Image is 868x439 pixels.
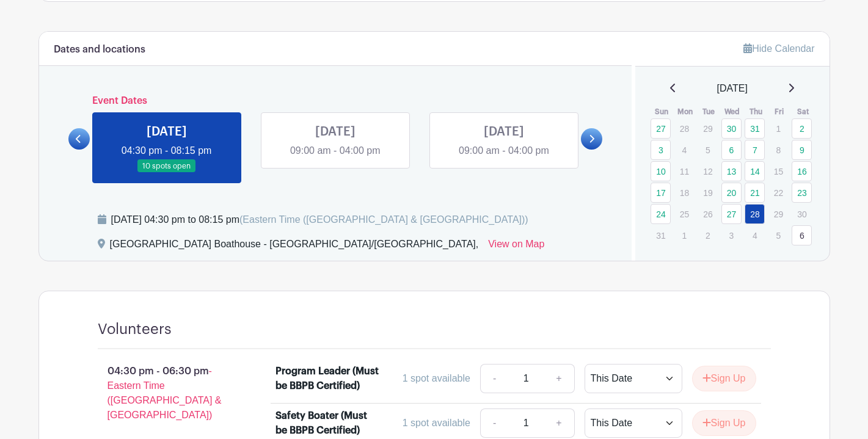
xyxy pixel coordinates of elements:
p: 31 [651,226,671,245]
p: 25 [674,205,695,223]
button: Sign Up [692,366,756,391]
button: Sign Up [692,410,756,436]
p: 4 [674,140,695,159]
a: 17 [651,183,671,203]
p: 26 [698,205,718,223]
th: Fri [768,106,792,118]
p: 8 [768,140,789,159]
div: Safety Boater (Must be BBPB Certified) [275,408,381,438]
a: 10 [651,161,671,181]
a: 27 [651,118,671,139]
p: 3 [721,226,742,245]
p: 5 [698,140,718,159]
a: 6 [721,140,742,160]
th: Wed [721,106,745,118]
span: [DATE] [717,81,748,96]
a: 31 [745,118,765,139]
a: 30 [721,118,742,139]
a: - [480,408,508,438]
div: Program Leader (Must be BBPB Certified) [275,364,381,393]
a: View on Map [488,237,544,256]
a: 21 [745,183,765,203]
p: 1 [674,226,695,245]
th: Sun [650,106,674,118]
th: Sat [791,106,815,118]
a: 3 [651,140,671,160]
p: 22 [768,183,789,202]
h4: Volunteers [98,321,172,338]
div: 1 spot available [403,416,470,430]
th: Mon [674,106,698,118]
p: 29 [698,119,718,138]
a: 20 [721,183,742,203]
p: 19 [698,183,718,202]
span: - Eastern Time ([GEOGRAPHIC_DATA] & [GEOGRAPHIC_DATA]) [108,366,222,420]
p: 2 [698,226,718,245]
a: 28 [745,204,765,224]
a: 16 [792,161,812,181]
h6: Dates and locations [54,44,145,56]
a: 13 [721,161,742,181]
a: 6 [792,225,812,245]
a: 24 [651,204,671,224]
a: 14 [745,161,765,181]
p: 1 [768,119,789,138]
p: 15 [768,162,789,181]
a: Hide Calendar [743,43,814,54]
p: 11 [674,162,695,181]
p: 18 [674,183,695,202]
a: - [480,364,508,393]
p: 29 [768,205,789,223]
h6: Event Dates [90,95,582,107]
a: 23 [792,183,812,203]
a: 7 [745,140,765,160]
p: 5 [768,226,789,245]
a: 9 [792,140,812,160]
p: 30 [792,205,812,223]
a: + [544,364,574,393]
p: 4 [745,226,765,245]
th: Tue [697,106,721,118]
div: [GEOGRAPHIC_DATA] Boathouse - [GEOGRAPHIC_DATA]/[GEOGRAPHIC_DATA], [110,237,479,256]
span: (Eastern Time ([GEOGRAPHIC_DATA] & [GEOGRAPHIC_DATA])) [239,214,528,225]
p: 04:30 pm - 06:30 pm [78,359,257,427]
p: 28 [674,119,695,138]
a: + [544,408,574,438]
th: Thu [744,106,768,118]
a: 2 [792,118,812,139]
div: [DATE] 04:30 pm to 08:15 pm [111,212,528,227]
a: 27 [721,204,742,224]
div: 1 spot available [403,371,470,386]
p: 12 [698,162,718,181]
